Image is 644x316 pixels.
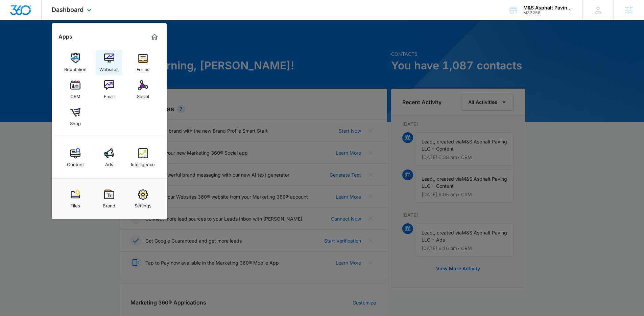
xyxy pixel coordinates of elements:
a: Intelligence [130,145,156,171]
h2: Apps [58,33,72,40]
div: Social [137,90,149,99]
a: Content [63,145,88,171]
div: Settings [135,200,151,208]
div: Email [104,90,115,99]
div: Websites [99,63,119,72]
div: Content [67,158,84,167]
a: Settings [130,186,156,212]
a: CRM [63,77,88,103]
div: Reputation [64,63,87,72]
a: Shop [63,104,88,130]
a: Files [63,186,88,212]
a: Social [130,77,156,103]
a: Brand [96,186,122,212]
a: Reputation [63,50,88,75]
a: Websites [96,50,122,75]
a: Ads [96,145,122,171]
div: account id [523,10,573,15]
div: Intelligence [131,158,155,167]
div: account name [523,5,573,10]
div: Brand [103,200,115,208]
a: Forms [130,50,156,75]
a: Marketing 360® Dashboard [149,31,160,42]
div: Forms [137,63,149,72]
div: Ads [105,158,113,167]
div: CRM [70,90,80,99]
div: Shop [70,117,81,126]
div: Files [70,200,80,208]
a: Email [96,77,122,103]
span: Dashboard [52,6,84,13]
